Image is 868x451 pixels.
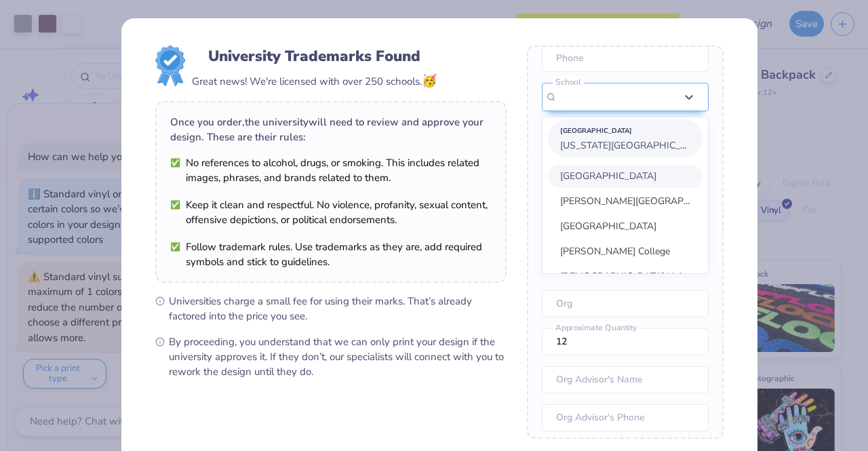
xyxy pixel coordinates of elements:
[542,366,709,393] input: Org Advisor's Name
[560,139,707,152] span: [US_STATE][GEOGRAPHIC_DATA]
[169,294,507,323] span: Universities charge a small fee for using their marks. That’s already factored into the price you...
[170,115,492,144] div: Once you order, the university will need to review and approve your design. These are their rules:
[170,239,492,269] li: Follow trademark rules. Use trademarks as they are, add required symbols and stick to guidelines.
[560,195,732,208] span: [PERSON_NAME][GEOGRAPHIC_DATA]
[169,334,507,379] span: By proceeding, you understand that we can only print your design if the university approves it. I...
[560,123,690,138] div: [GEOGRAPHIC_DATA]
[155,45,185,86] img: License badge
[542,404,709,431] input: Org Advisor's Phone
[560,245,670,258] span: [PERSON_NAME] College
[170,155,492,185] li: No references to alcohol, drugs, or smoking. This includes related images, phrases, and brands re...
[542,45,709,72] input: Phone
[560,220,656,233] span: [GEOGRAPHIC_DATA]
[560,170,656,182] span: [GEOGRAPHIC_DATA]
[170,197,492,227] li: Keep it clean and respectful. No violence, profanity, sexual content, offensive depictions, or po...
[560,270,791,283] span: [DEMOGRAPHIC_DATA] University of Health Sciences
[542,328,709,355] input: Approximate Quantity
[542,290,709,317] input: Org
[422,73,437,89] span: 🥳
[192,72,437,90] div: Great news! We're licensed with over 250 schools.
[208,45,420,67] div: University Trademarks Found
